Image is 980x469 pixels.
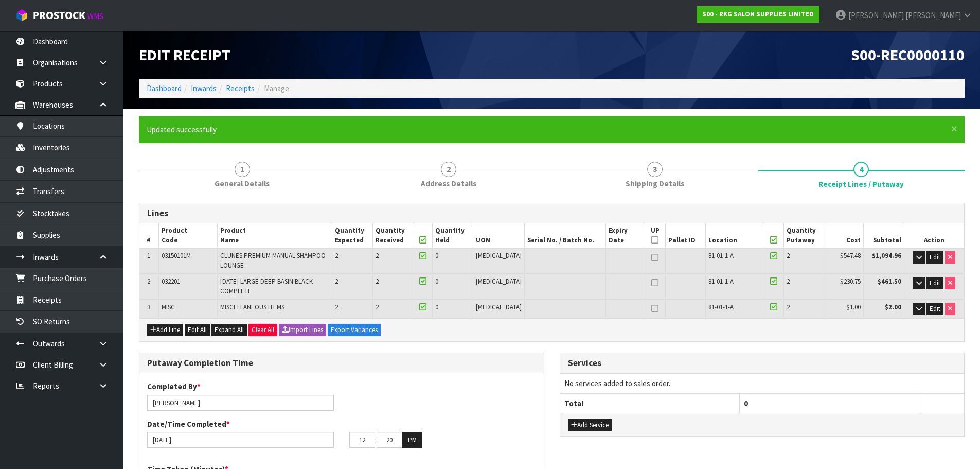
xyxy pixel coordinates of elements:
[220,303,284,311] span: MISCELLANEOUS ITEMS
[377,432,402,448] input: MM
[147,209,956,218] h3: Lines
[930,304,940,313] span: Edit
[328,324,381,336] button: Export Variances
[473,223,525,248] th: UOM
[235,162,250,177] span: 1
[708,251,734,260] span: 81-01-1-A
[525,223,606,248] th: Serial No. / Batch No.
[904,223,964,248] th: Action
[818,179,904,189] span: Receipt Lines / Putaway
[147,125,217,134] span: Updated successfully
[926,277,943,289] button: Edit
[215,325,244,334] span: Expand All
[848,10,904,20] span: [PERSON_NAME]
[783,223,824,248] th: Quantity Putaway
[147,324,183,336] button: Add Line
[158,223,217,248] th: Product Code
[185,324,210,336] button: Edit All
[851,45,965,64] span: S00-REC0000110
[421,178,476,189] span: Address Details
[476,277,522,286] span: [MEDICAL_DATA]
[217,223,332,248] th: Product Name
[435,251,438,260] span: 0
[708,277,734,286] span: 81-01-1-A
[335,251,338,260] span: 2
[705,223,764,248] th: Location
[375,432,377,448] td: :
[840,277,861,286] span: $230.75
[605,223,645,248] th: Expiry Date
[645,223,666,248] th: UP
[476,303,522,311] span: [MEDICAL_DATA]
[335,277,338,286] span: 2
[787,277,790,286] span: 2
[435,277,438,286] span: 0
[87,11,103,21] small: WMS
[840,251,861,260] span: $547.48
[349,432,375,448] input: HH
[697,6,819,23] a: S00 - RKG SALON SUPPLIES LIMITED
[220,251,326,269] span: CLUNES PREMIUM MANUAL SHAMPOO LOUNGE
[147,381,201,392] label: Completed By
[220,277,313,295] span: [DATE] LARGE DEEP BASIN BLACK COMPLETE
[162,277,180,286] span: 032201
[878,277,901,286] strong: $461.50
[626,178,684,189] span: Shipping Details
[930,253,940,262] span: Edit
[863,223,904,248] th: Subtotal
[376,251,379,260] span: 2
[435,303,438,311] span: 0
[376,277,379,286] span: 2
[708,303,734,311] span: 81-01-1-A
[930,279,940,287] span: Edit
[885,303,901,311] strong: $2.00
[147,358,536,368] h3: Putaway Completion Time
[372,223,413,248] th: Quantity Received
[568,419,612,431] button: Add Service
[824,223,864,248] th: Cost
[846,303,861,311] span: $1.00
[147,251,150,260] span: 1
[665,223,705,248] th: Pallet ID
[279,324,326,336] button: Import Lines
[853,162,869,177] span: 4
[147,83,182,93] a: Dashboard
[402,432,422,448] button: PM
[147,277,150,286] span: 2
[264,83,289,93] span: Manage
[139,223,158,248] th: #
[215,178,270,189] span: General Details
[441,162,456,177] span: 2
[332,223,372,248] th: Quantity Expected
[226,83,255,93] a: Receipts
[211,324,247,336] button: Expand All
[744,398,748,408] span: 0
[787,251,790,260] span: 2
[568,358,957,368] h3: Services
[926,303,943,315] button: Edit
[560,393,740,413] th: Total
[147,419,230,429] label: Date/Time Completed
[872,251,901,260] strong: $1,094.96
[926,251,943,264] button: Edit
[787,303,790,311] span: 2
[33,9,85,22] span: ProStock
[335,303,338,311] span: 2
[139,45,230,64] span: Edit Receipt
[560,374,965,393] td: No services added to sales order.
[433,223,473,248] th: Quantity Held
[951,121,957,136] span: ×
[647,162,663,177] span: 3
[162,303,175,311] span: MISC
[147,432,334,448] input: Date/Time completed
[702,10,814,19] strong: S00 - RKG SALON SUPPLIES LIMITED
[191,83,217,93] a: Inwards
[376,303,379,311] span: 2
[162,251,191,260] span: 03150101M
[15,9,28,22] img: cube-alt.png
[905,10,961,20] span: [PERSON_NAME]
[147,303,150,311] span: 3
[476,251,522,260] span: [MEDICAL_DATA]
[248,324,277,336] button: Clear All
